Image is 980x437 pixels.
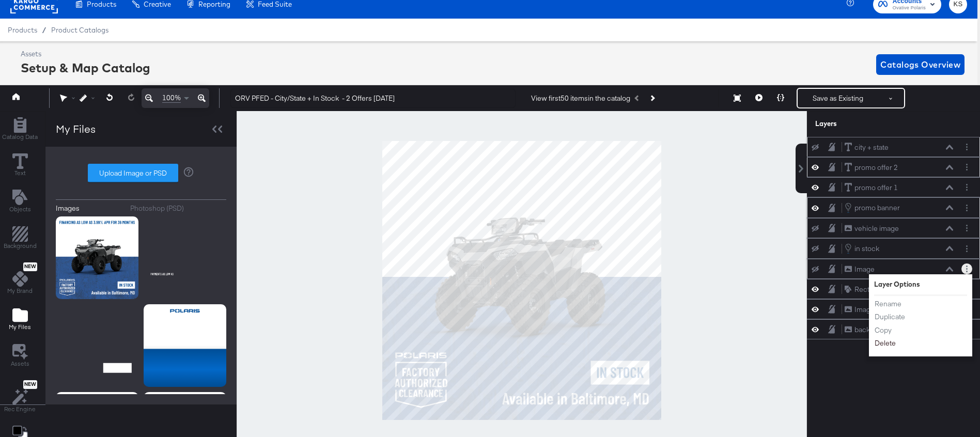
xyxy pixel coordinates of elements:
div: promo offer 1 [854,183,898,193]
button: city + state [844,142,889,153]
button: promo offer 1 [844,182,898,193]
span: My Files [9,323,31,331]
button: Layer Options [961,263,972,274]
span: New [23,263,37,270]
div: Images [56,204,80,213]
div: ImageLayer Options [807,259,980,279]
div: Assets [21,49,150,59]
div: Rectangle [854,285,887,294]
button: Photoshop (PSD) [130,204,227,213]
div: promo offer 2Layer Options [807,157,980,177]
span: / [37,26,51,34]
div: RectangleLayer Options [807,279,980,299]
button: Layer Options [961,202,972,213]
div: backgroundLayer Options [807,319,980,339]
button: Save as Existing [798,89,878,107]
button: Delete [874,338,896,349]
button: Duplicate [874,311,906,322]
div: promo offer 2 [854,163,898,173]
div: vehicle image [854,224,899,233]
button: promo banner [844,202,900,213]
button: Next Product [645,89,659,107]
div: background [854,325,893,335]
div: promo bannerLayer Options [807,197,980,218]
button: Add Files [3,305,37,334]
button: in stock [844,243,880,254]
div: city + state [854,143,889,152]
a: Product Catalogs [51,26,108,34]
button: Image [844,264,875,275]
div: city + stateLayer Options [807,137,980,157]
span: Catalogs Overview [880,57,960,72]
button: Layer Options [961,223,972,233]
span: Catalog Data [2,133,38,141]
button: Layer Options [961,142,972,152]
button: Catalogs Overview [876,54,965,75]
span: Rec Engine [4,405,36,413]
div: My Files [56,121,96,136]
span: Objects [9,205,31,213]
button: background [844,324,894,335]
div: Setup & Map Catalog [21,59,150,76]
div: Layers [815,119,921,129]
div: Photoshop (PSD) [130,204,184,213]
div: promo banner [854,203,900,213]
div: Image [854,305,875,315]
button: Add Text [3,188,37,217]
button: Layer Options [961,162,972,173]
div: ImageLayer Options [807,299,980,319]
div: promo offer 1Layer Options [807,177,980,197]
span: 100% [162,93,181,103]
div: View first 50 items in the catalog [531,93,630,103]
span: New [23,381,37,388]
div: vehicle imageLayer Options [807,218,980,238]
button: Layer Options [961,243,972,254]
span: My Brand [7,287,33,295]
span: Ovative Polaris [893,4,926,12]
button: Rectangle [844,284,888,295]
button: vehicle image [844,223,899,234]
button: Image [844,304,875,315]
span: Text [14,169,26,177]
button: Layer Options [961,182,972,193]
button: Assets [5,341,36,371]
button: promo offer 2 [844,162,898,173]
div: in stockLayer Options [807,238,980,259]
button: Copy [874,325,892,336]
div: Image [854,264,875,274]
span: Products [8,26,37,34]
div: in stock [854,244,879,254]
span: Assets [11,360,29,368]
button: Rename [874,299,902,309]
button: Text [6,151,34,181]
button: Images [56,204,122,213]
span: Background [4,242,37,250]
div: Layer Options [874,279,967,289]
button: NewMy Brand [1,260,39,298]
